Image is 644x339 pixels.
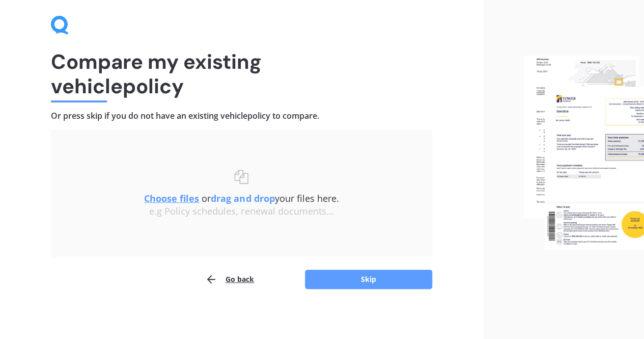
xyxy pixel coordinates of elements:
h4: Or press skip if you do not have an existing vehicle policy to compare. [51,111,432,121]
b: drag and drop [211,192,274,204]
h1: Compare my existing vehicle policy [51,49,432,98]
img: files.webp [524,56,644,250]
span: or your files here. [144,192,339,204]
button: Go back [205,269,254,290]
u: Choose files [144,192,199,204]
div: e.g Policy schedules, renewal documents... [71,206,412,217]
button: Skip [305,270,432,289]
